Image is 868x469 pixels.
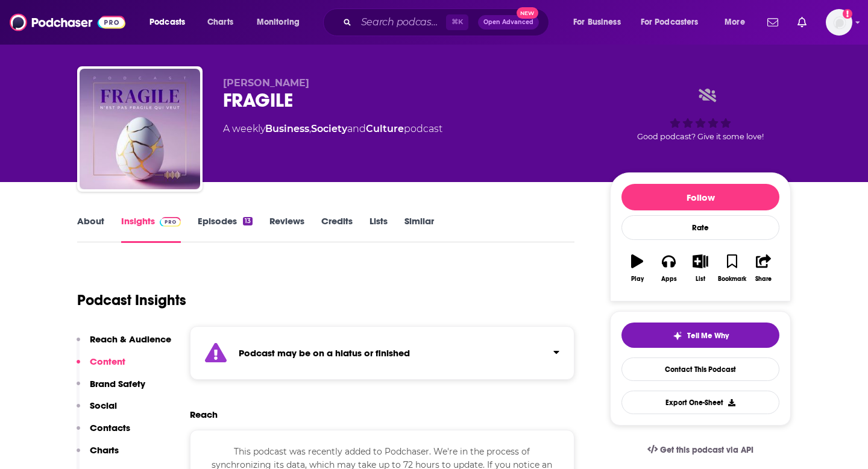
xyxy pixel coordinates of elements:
[370,215,388,243] a: Lists
[687,331,729,341] span: Tell Me Why
[10,11,125,34] img: Podchaser - Follow, Share and Rate Podcasts
[826,9,852,36] button: Show profile menu
[90,400,117,411] p: Social
[200,13,241,32] a: Charts
[141,13,201,32] button: open menu
[653,247,684,290] button: Apps
[826,9,852,36] img: User Profile
[269,215,304,243] a: Reviews
[190,409,218,420] h2: Reach
[748,247,779,290] button: Share
[80,69,200,189] img: FRAGILE
[90,378,145,389] p: Brand Safety
[685,247,716,290] button: List
[149,14,185,31] span: Podcasts
[718,275,746,283] div: Bookmark
[716,13,760,32] button: open menu
[77,378,145,400] button: Brand Safety
[90,444,119,456] p: Charts
[77,356,125,378] button: Content
[265,123,309,134] a: Business
[631,275,644,283] div: Play
[356,13,446,32] input: Search podcasts, credits, & more...
[637,132,764,141] span: Good podcast? Give it some love!
[311,123,347,134] a: Society
[446,14,468,30] span: ⌘ K
[90,356,125,367] p: Content
[77,333,171,356] button: Reach & Audience
[223,77,309,89] span: [PERSON_NAME]
[483,19,533,25] span: Open Advanced
[621,247,653,290] button: Play
[77,422,130,444] button: Contacts
[716,247,747,290] button: Bookmark
[160,217,181,227] img: Podchaser Pro
[77,400,117,422] button: Social
[621,184,779,210] button: Follow
[90,333,171,345] p: Reach & Audience
[77,291,186,309] h1: Podcast Insights
[826,9,852,36] span: Logged in as NicolaLynch
[641,14,699,31] span: For Podcasters
[478,15,539,30] button: Open AdvancedNew
[190,326,574,380] section: Click to expand status details
[239,347,410,359] strong: Podcast may be on a hiatus or finished
[77,215,104,243] a: About
[621,357,779,381] a: Contact This Podcast
[660,445,753,455] span: Get this podcast via API
[248,13,315,32] button: open menu
[335,8,561,36] div: Search podcasts, credits, & more...
[725,14,745,31] span: More
[621,323,779,348] button: tell me why sparkleTell Me Why
[517,7,538,19] span: New
[673,331,682,341] img: tell me why sparkle
[207,14,233,31] span: Charts
[843,9,852,19] svg: Add a profile image
[696,275,705,283] div: List
[321,215,353,243] a: Credits
[90,422,130,433] p: Contacts
[638,435,763,465] a: Get this podcast via API
[309,123,311,134] span: ,
[763,12,783,33] a: Show notifications dropdown
[573,14,621,31] span: For Business
[77,444,119,467] button: Charts
[347,123,366,134] span: and
[565,13,636,32] button: open menu
[621,391,779,414] button: Export One-Sheet
[257,14,300,31] span: Monitoring
[121,215,181,243] a: InsightsPodchaser Pro
[793,12,811,33] a: Show notifications dropdown
[610,77,791,152] div: Good podcast? Give it some love!
[755,275,772,283] div: Share
[366,123,404,134] a: Culture
[404,215,434,243] a: Similar
[243,217,253,225] div: 13
[661,275,677,283] div: Apps
[621,215,779,240] div: Rate
[633,13,716,32] button: open menu
[223,122,442,136] div: A weekly podcast
[198,215,253,243] a: Episodes13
